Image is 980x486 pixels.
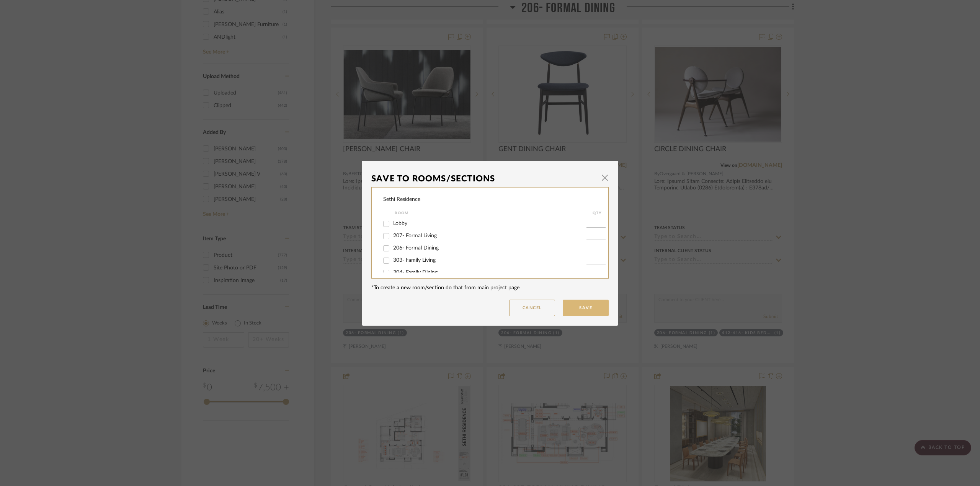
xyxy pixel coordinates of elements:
[383,196,420,204] div: Sethi Residence
[393,258,436,263] span: 303- Family Living
[509,300,555,316] button: Cancel
[395,209,586,218] div: Room
[586,209,608,218] div: QTY
[371,170,597,187] div: Save To Rooms/Sections
[597,170,612,186] button: Close
[393,270,438,275] span: 304- Family Dining
[393,245,439,251] span: 206- Formal Dining
[563,300,609,316] button: Save
[393,233,437,238] span: 207- Formal Living
[371,170,609,187] dialog-header: Save To Rooms/Sections
[371,284,609,292] div: *To create a new room/section do that from main project page
[393,221,407,226] span: Lobby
